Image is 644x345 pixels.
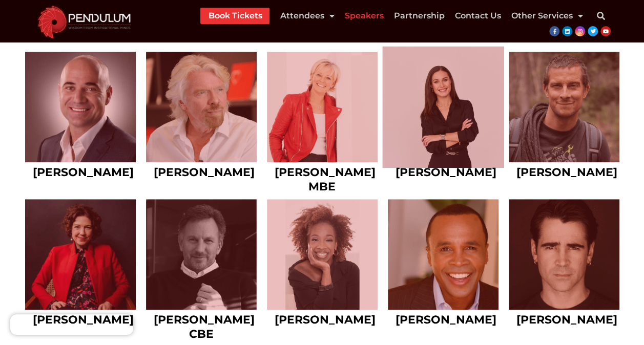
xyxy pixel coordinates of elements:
a: Other Services [511,8,583,24]
a: Book Tickets [208,8,262,24]
a: [PERSON_NAME] [154,165,255,179]
a: [PERSON_NAME] [275,313,376,327]
a: Attendees [280,8,334,24]
a: [PERSON_NAME] [33,313,134,327]
nav: Menu [200,8,583,24]
a: [PERSON_NAME] [33,165,134,179]
a: [PERSON_NAME] [396,165,496,179]
div: Search [590,6,611,26]
a: [PERSON_NAME] [516,165,617,179]
a: [PERSON_NAME] [396,313,496,327]
img: cropped-cropped-Pendulum-Summit-Logo-Website.png [32,3,137,38]
a: Contact Us [454,8,501,24]
a: [PERSON_NAME] CBE [154,313,255,341]
a: Partnership [393,8,444,24]
a: [PERSON_NAME] MBE [275,165,376,194]
iframe: Brevo live chat [10,314,133,335]
a: [PERSON_NAME] [516,313,617,327]
a: Speakers [344,8,383,24]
